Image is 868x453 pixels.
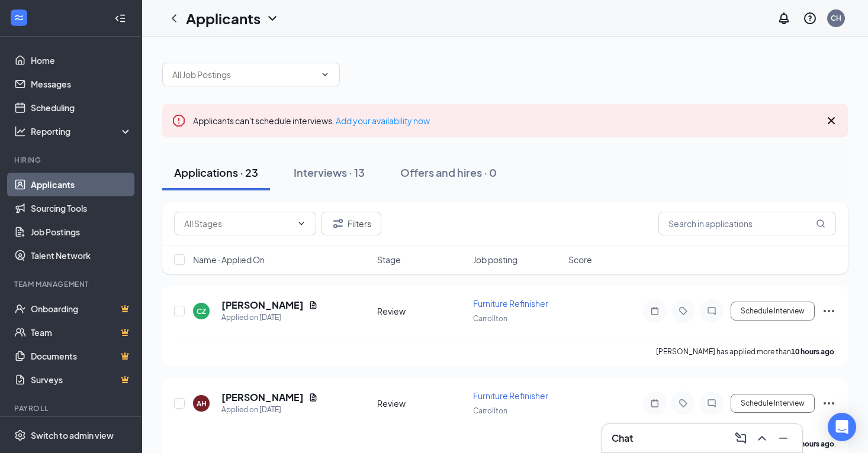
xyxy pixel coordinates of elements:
a: Applicants [31,173,132,196]
div: CH [831,13,841,23]
div: Applied on [DATE] [221,312,318,323]
svg: Tag [676,306,690,316]
button: ComposeMessage [731,429,750,448]
h3: Chat [612,432,633,445]
svg: ChatInactive [705,399,719,408]
svg: Analysis [14,125,26,137]
b: 21 hours ago [791,439,834,448]
a: TeamCrown [31,321,132,344]
h5: [PERSON_NAME] [221,391,304,404]
a: SurveysCrown [31,368,132,391]
p: [PERSON_NAME] has applied more than . [656,347,836,357]
svg: ChevronLeft [167,11,181,25]
svg: ChevronDown [297,219,306,228]
svg: Settings [14,429,26,441]
span: Applicants can't schedule interviews. [193,115,430,126]
div: Team Management [14,279,130,289]
div: Offers and hires · 0 [400,165,497,180]
div: Payroll [14,403,130,413]
div: Review [377,397,466,409]
svg: Filter [331,216,345,231]
a: Scheduling [31,96,132,119]
button: ChevronUp [753,429,771,448]
svg: Note [648,306,662,316]
div: Review [377,305,466,317]
b: 10 hours ago [791,347,834,356]
svg: ComposeMessage [734,431,748,445]
svg: Ellipses [822,396,836,410]
span: Name · Applied On [193,254,265,266]
input: All Job Postings [172,68,316,81]
a: Sourcing Tools [31,196,132,220]
button: Schedule Interview [731,394,815,413]
span: Furniture Refinisher [473,298,548,309]
svg: Collapse [114,12,126,24]
svg: Cross [824,114,838,128]
svg: Note [648,399,662,408]
svg: ChevronDown [265,11,279,25]
div: CZ [197,306,206,316]
button: Minimize [774,429,793,448]
span: Score [568,254,592,266]
div: Applications · 23 [174,165,258,180]
svg: Ellipses [822,304,836,318]
span: Stage [377,254,401,266]
svg: MagnifyingGlass [816,219,825,228]
a: Job Postings [31,220,132,244]
div: Open Intercom Messenger [828,413,856,441]
svg: WorkstreamLogo [13,12,25,24]
input: Search in applications [658,212,836,235]
a: Messages [31,72,132,96]
a: Add your availability now [336,115,430,126]
div: AH [197,399,207,409]
svg: Document [308,300,318,310]
button: Filter Filters [321,212,381,235]
svg: Notifications [777,11,791,25]
span: Furniture Refinisher [473,390,548,401]
a: DocumentsCrown [31,344,132,368]
div: Hiring [14,155,130,165]
span: Carrollton [473,406,507,415]
svg: Tag [676,399,690,408]
div: Applied on [DATE] [221,404,318,416]
h1: Applicants [186,8,261,28]
a: OnboardingCrown [31,297,132,321]
h5: [PERSON_NAME] [221,299,304,312]
svg: ChatInactive [705,306,719,316]
div: Switch to admin view [31,429,114,441]
input: All Stages [184,217,292,230]
div: Interviews · 13 [294,165,365,180]
svg: ChevronUp [755,431,769,445]
svg: Document [308,393,318,402]
span: Job posting [473,254,517,266]
svg: Minimize [776,431,790,445]
div: Reporting [31,125,133,137]
a: Home [31,48,132,72]
svg: Error [172,114,186,128]
button: Schedule Interview [731,302,815,321]
span: Carrollton [473,314,507,323]
svg: ChevronDown [320,70,330,79]
a: Talent Network [31,244,132,267]
svg: QuestionInfo [803,11,817,25]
